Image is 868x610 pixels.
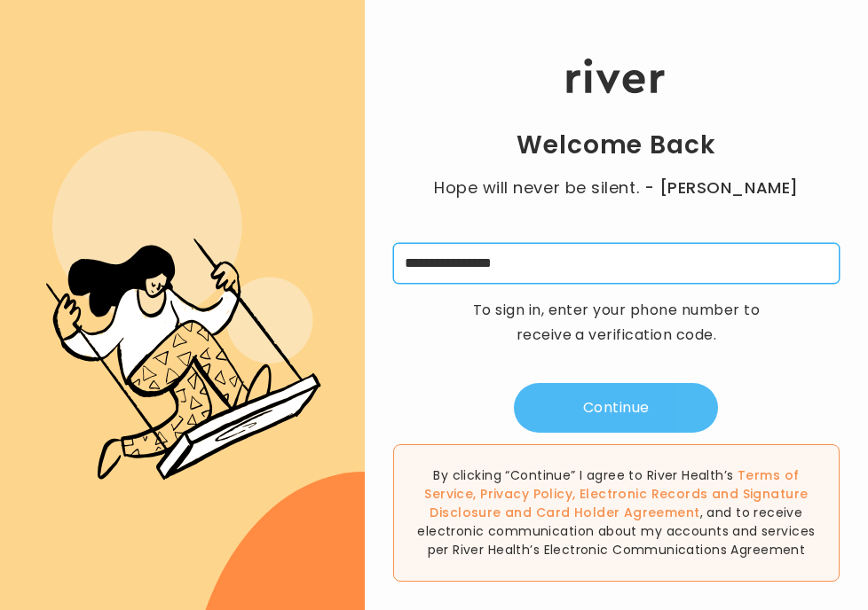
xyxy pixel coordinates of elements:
p: Hope will never be silent. [393,176,840,200]
button: Continue [514,383,718,433]
span: - [PERSON_NAME] [644,176,799,200]
span: , and to receive electronic communication about my accounts and services per River Health’s Elect... [417,504,815,559]
a: Privacy Policy [480,485,572,503]
h1: Welcome Back [517,129,715,161]
a: Card Holder Agreement [536,504,700,521]
span: , , and [424,466,808,521]
div: By clicking “Continue” I agree to River Health’s [393,444,840,582]
p: To sign in, enter your phone number to receive a verification code. [461,298,771,348]
a: Electronic Records and Signature Disclosure [430,485,808,521]
a: Terms of Service [424,466,799,503]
